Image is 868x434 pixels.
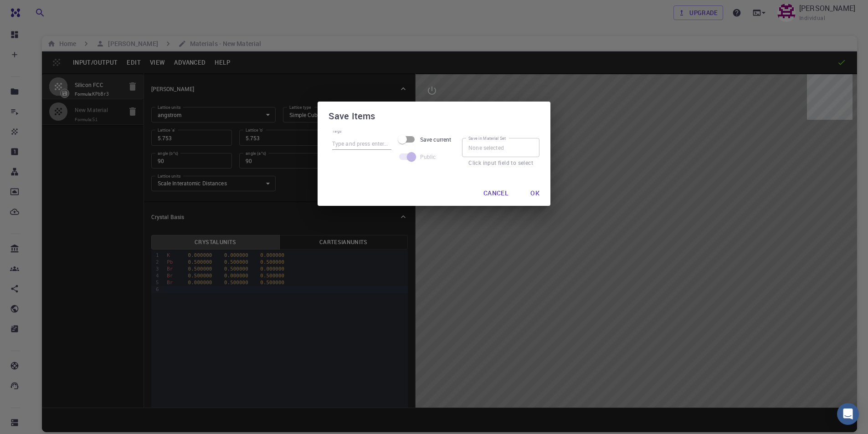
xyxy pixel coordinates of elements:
[523,184,547,202] button: Ok
[468,158,533,168] p: Click input field to select
[318,102,550,131] h2: Save Items
[420,153,436,161] span: Public
[332,128,342,134] label: Tags
[462,138,539,157] input: None selected
[18,6,46,15] span: Destek
[837,403,859,425] div: Open Intercom Messenger
[476,184,516,202] button: Cancel
[468,135,506,141] label: Save in Material Set
[332,138,391,150] input: Type and press enter...
[420,135,451,143] span: Save current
